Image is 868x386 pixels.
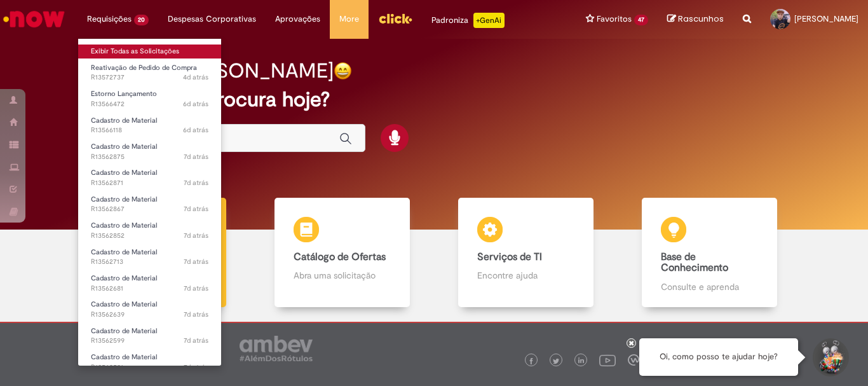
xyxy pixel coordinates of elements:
time: 24/09/2025 11:39:01 [184,362,208,372]
a: Aberto R13562639 : Cadastro de Material [78,298,221,321]
img: logo_footer_ambev_rotulo_gray.png [240,336,313,361]
span: 20 [134,15,149,25]
p: Abra uma solicitação [294,269,390,282]
a: Aberto R13572737 : Reativação de Pedido de Compra [78,61,221,85]
span: Cadastro de Material [91,168,157,177]
span: Reativação de Pedido de Compra [91,63,197,72]
b: Catálogo de Ofertas [294,251,386,263]
span: 7d atrás [184,284,208,293]
a: Rascunhos [667,13,724,25]
span: Rascunhos [678,13,724,25]
span: R13562599 [91,336,208,346]
time: 24/09/2025 12:33:12 [184,231,208,240]
span: More [339,13,359,25]
img: ServiceNow [1,6,67,32]
a: Aberto R13562871 : Cadastro de Material [78,166,221,190]
a: Aberto R13562599 : Cadastro de Material [78,324,221,348]
span: Requisições [87,13,132,25]
time: 24/09/2025 12:40:27 [184,178,208,188]
span: Cadastro de Material [91,247,157,257]
h2: O que você procura hoje? [90,88,778,111]
span: Estorno Lançamento [91,89,157,99]
img: click_logo_yellow_360x200.png [378,9,412,28]
time: 24/09/2025 11:45:42 [184,310,208,319]
span: R13572737 [91,72,208,83]
span: Cadastro de Material [91,195,157,204]
a: Aberto R13562591 : Cadastro de Material [78,350,221,374]
img: logo_footer_twitter.png [553,358,559,364]
a: Aberto R13566472 : Estorno Lançamento [78,87,221,111]
time: 24/09/2025 12:39:30 [184,204,208,214]
span: [PERSON_NAME] [794,13,858,24]
b: Base de Conhecimento [661,251,728,275]
span: Cadastro de Material [91,116,157,125]
a: Aberto R13562681 : Cadastro de Material [78,272,221,295]
span: 47 [634,15,648,25]
a: Aberto R13566118 : Cadastro de Material [78,114,221,137]
span: 4d atrás [183,72,208,82]
span: R13562591 [91,362,208,373]
span: R13566472 [91,99,208,109]
a: Aberto R13562875 : Cadastro de Material [78,140,221,163]
span: Cadastro de Material [91,326,157,336]
span: 6d atrás [183,99,208,109]
p: +GenAi [473,13,505,28]
img: logo_footer_youtube.png [599,352,616,368]
time: 24/09/2025 11:40:04 [184,336,208,345]
div: Padroniza [431,13,505,28]
a: Base de Conhecimento Consulte e aprenda [618,198,801,308]
span: R13562875 [91,152,208,162]
a: Catálogo de Ofertas Abra uma solicitação [250,198,434,308]
p: Consulte e aprenda [661,280,757,293]
span: Cadastro de Material [91,273,157,283]
span: R13562639 [91,310,208,320]
span: Cadastro de Material [91,352,157,362]
span: R13562713 [91,257,208,267]
span: 7d atrás [184,310,208,319]
span: 6d atrás [183,125,208,135]
button: Iniciar Conversa de Suporte [811,338,849,376]
time: 24/09/2025 12:41:39 [184,152,208,162]
a: Serviços de TI Encontre ajuda [434,198,618,308]
a: Tirar dúvidas Tirar dúvidas com Lupi Assist e Gen Ai [67,198,250,308]
time: 27/09/2025 09:54:05 [183,72,208,82]
time: 25/09/2025 12:40:28 [183,99,208,109]
span: 7d atrás [184,178,208,188]
p: Encontre ajuda [477,269,574,282]
ul: Requisições [78,38,222,366]
span: 7d atrás [184,336,208,345]
img: logo_footer_workplace.png [628,354,639,366]
span: R13562867 [91,204,208,214]
a: Aberto R13562713 : Cadastro de Material [78,245,221,269]
time: 24/09/2025 11:52:10 [184,284,208,293]
span: 7d atrás [184,257,208,266]
span: R13566118 [91,125,208,135]
span: R13562852 [91,231,208,241]
img: logo_footer_linkedin.png [578,357,585,365]
a: Aberto R13562867 : Cadastro de Material [78,193,221,216]
b: Serviços de TI [477,251,542,263]
img: logo_footer_facebook.png [528,358,534,364]
span: R13562871 [91,178,208,188]
span: 7d atrás [184,152,208,162]
div: Oi, como posso te ajudar hoje? [639,338,798,376]
time: 24/09/2025 11:57:40 [184,257,208,266]
span: Despesas Corporativas [168,13,256,25]
span: Cadastro de Material [91,221,157,230]
span: 7d atrás [184,204,208,214]
time: 25/09/2025 11:24:29 [183,125,208,135]
span: 7d atrás [184,362,208,372]
span: Cadastro de Material [91,142,157,151]
span: R13562681 [91,284,208,294]
a: Exibir Todas as Solicitações [78,45,221,59]
span: 7d atrás [184,231,208,240]
a: Aberto R13562852 : Cadastro de Material [78,219,221,242]
span: Cadastro de Material [91,300,157,309]
span: Favoritos [597,13,632,25]
span: Aprovações [275,13,320,25]
img: happy-face.png [334,62,352,80]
